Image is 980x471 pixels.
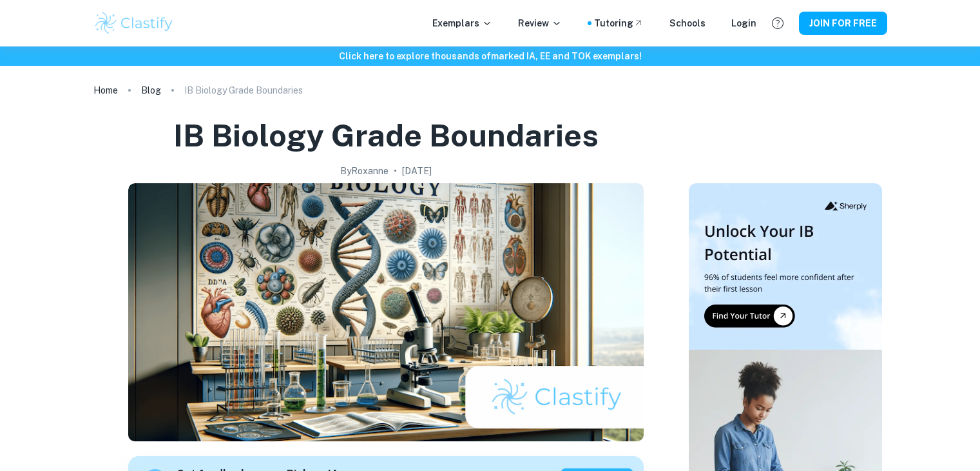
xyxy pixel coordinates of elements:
[669,16,706,30] a: Schools
[767,12,789,34] button: Help and Feedback
[141,81,161,99] a: Blog
[402,164,432,178] h2: [DATE]
[394,164,397,178] p: •
[340,164,389,178] h2: By Roxanne
[93,10,175,36] img: Clastify logo
[518,16,562,30] p: Review
[93,81,118,99] a: Home
[731,16,756,30] a: Login
[594,16,644,30] a: Tutoring
[128,183,644,441] img: IB Biology Grade Boundaries cover image
[799,12,887,35] button: JOIN FOR FREE
[432,16,492,30] p: Exemplars
[173,115,599,156] h1: IB Biology Grade Boundaries
[3,49,977,63] h6: Click here to explore thousands of marked IA, EE and TOK exemplars !
[184,83,303,97] p: IB Biology Grade Boundaries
